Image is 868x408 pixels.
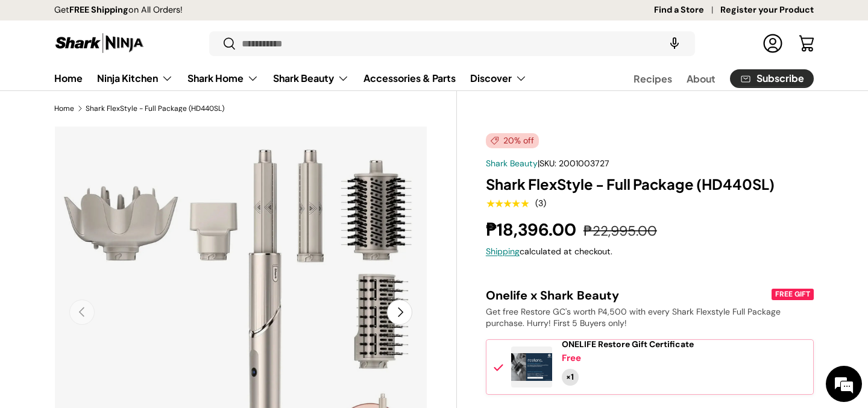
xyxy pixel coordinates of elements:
[486,158,538,169] a: Shark Beauty
[562,352,581,365] div: Free
[54,31,145,55] img: Shark Ninja Philippines
[363,66,456,90] a: Accessories & Parts
[273,66,349,90] a: Shark Beauty
[486,175,814,193] h1: Shark FlexStyle - Full Package (HD440SL)
[486,245,814,258] div: calculated at checkout.
[559,158,609,169] span: 2001003727
[486,198,529,210] span: ★★★★★
[562,339,694,350] a: ONELIFE Restore Gift Certificate
[634,67,672,90] a: Recipes
[583,222,657,240] s: ₱22,995.00
[772,289,814,300] div: FREE GIFT
[54,66,527,90] nav: Primary
[720,4,814,17] a: Register your Product
[486,246,520,257] a: Shipping
[655,30,694,57] speech-search-button: Search by voice
[486,306,781,329] span: Get free Restore GC's worth P4,500 with every Shark Flexstyle Full Package purchase. Hurry! First...
[756,74,804,83] span: Subscribe
[687,67,715,90] a: About
[535,199,546,208] div: (3)
[562,339,694,350] span: ONELIFE Restore Gift Certificate
[54,66,83,90] a: Home
[730,69,814,88] a: Subscribe
[470,66,527,90] a: Discover
[539,158,556,169] span: SKU:
[187,66,259,90] a: Shark Home
[486,219,579,241] strong: ₱18,396.00
[54,105,74,112] a: Home
[54,4,183,17] p: Get on All Orders!
[180,66,266,90] summary: Shark Home
[538,158,609,169] span: |
[90,66,180,90] summary: Ninja Kitchen
[562,369,579,386] div: Quantity
[654,4,720,17] a: Find a Store
[605,66,814,90] nav: Secondary
[486,133,539,148] span: 20% off
[86,105,224,112] a: Shark FlexStyle - Full Package (HD440SL)
[486,287,769,303] div: Onelife x Shark Beauty
[97,66,173,90] a: Ninja Kitchen
[54,103,457,114] nav: Breadcrumbs
[266,66,356,90] summary: Shark Beauty
[69,4,128,15] strong: FREE Shipping
[463,66,534,90] summary: Discover
[486,198,529,209] div: 5.0 out of 5.0 stars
